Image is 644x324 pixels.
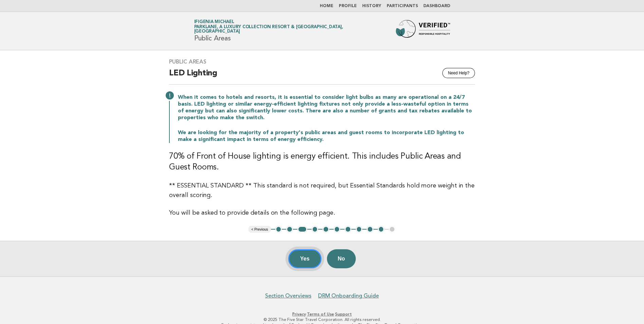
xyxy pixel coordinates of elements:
img: Forbes Travel Guide [396,20,450,42]
button: 6 [334,226,341,233]
button: 4 [312,226,318,233]
a: Privacy [292,312,306,317]
h3: Public Areas [169,58,475,65]
a: Support [335,312,352,317]
a: Terms of Use [307,312,334,317]
button: 9 [367,226,373,233]
button: 8 [356,226,363,233]
span: Parklane, a Luxury Collection Resort & [GEOGRAPHIC_DATA], [GEOGRAPHIC_DATA] [194,25,385,34]
button: < Previous [249,226,271,233]
button: 1 [275,226,282,233]
button: 10 [378,226,385,233]
p: You will be asked to provide details on the following page. [169,208,475,218]
a: DRM Onboarding Guide [318,292,379,299]
p: ** ESSENTIAL STANDARD ** This standard is not required, but Essential Standards hold more weight ... [169,181,475,200]
p: When it comes to hotels and resorts, it is essential to consider light bulbs as many are operatio... [178,94,475,121]
h2: LED Lighting [169,68,475,85]
a: Home [320,4,333,8]
a: Participants [387,4,418,8]
a: Ifigenia MichaelParklane, a Luxury Collection Resort & [GEOGRAPHIC_DATA], [GEOGRAPHIC_DATA] [194,20,385,34]
button: Yes [288,249,321,268]
button: No [327,249,356,268]
p: · · [114,311,530,317]
p: © 2025 The Five Star Travel Corporation. All rights reserved. [114,317,530,322]
h1: Public Areas [194,20,385,42]
a: Dashboard [423,4,450,8]
button: Need Help? [442,68,475,78]
h3: 70% of Front of House lighting is energy efficient. This includes Public Areas and Guest Rooms. [169,151,475,173]
p: We are looking for the majority of a property's public areas and guest rooms to incorporate LED l... [178,129,475,143]
button: 7 [345,226,351,233]
a: Section Overviews [265,292,311,299]
button: 5 [323,226,329,233]
button: 2 [286,226,293,233]
a: History [362,4,381,8]
a: Profile [339,4,357,8]
button: 3 [297,226,307,233]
